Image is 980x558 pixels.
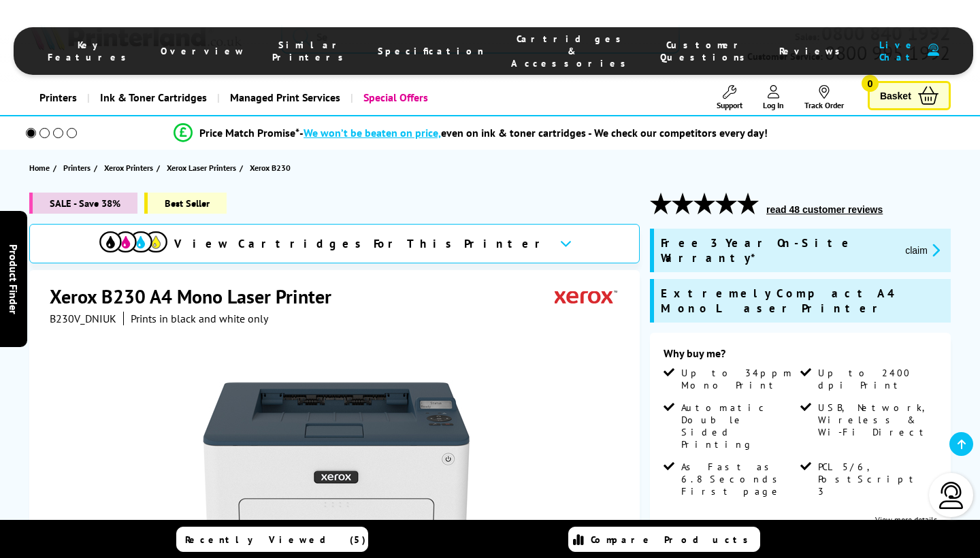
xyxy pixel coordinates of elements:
span: Price Match Promise* [199,126,299,139]
a: Xerox Laser Printers [167,161,240,175]
span: B230V_DNIUK [50,312,116,325]
span: Product Finder [7,244,20,314]
span: Up to 2400 dpi Print [818,367,934,391]
span: Compare Products [591,534,755,546]
span: As Fast as 6.8 Seconds First page [681,461,798,497]
span: Support [717,100,742,110]
span: We won’t be beaten on price, [304,126,441,139]
a: Printers [29,80,87,115]
a: Basket 0 [868,81,951,110]
img: Xerox [555,284,617,309]
span: Extremely Compact A4 Mono Laser Printer [661,286,944,316]
span: Specification [378,45,484,57]
span: USB, Network, Wireless & Wi-Fi Direct [818,401,934,438]
span: Best Seller [144,193,227,214]
img: cmyk-icon.svg [99,231,167,252]
img: user-headset-light.svg [938,482,965,509]
span: Overview [161,45,245,57]
span: PCL 5/6, PostScript 3 [818,461,934,497]
button: promo-description [901,242,944,258]
span: Home [29,161,50,175]
span: View Cartridges For This Printer [174,236,549,251]
span: Customer Questions [660,39,752,63]
h1: Xerox B230 A4 Mono Laser Printer [50,284,345,309]
span: SALE - Save 38% [29,193,137,214]
span: Up to 34ppm Mono Print [681,367,798,391]
li: modal_Promise [7,121,934,145]
span: Xerox Printers [104,161,153,175]
span: Reviews [779,45,847,57]
span: Free 3 Year On-Site Warranty* [661,235,894,265]
span: Ink & Toner Cartridges [100,80,207,115]
button: read 48 customer reviews [762,203,887,216]
a: Home [29,161,53,175]
span: Log In [763,100,784,110]
a: Xerox Printers [104,161,157,175]
img: user-headset-duotone.svg [928,44,939,56]
span: Live Chat [875,39,921,63]
span: Similar Printers [272,39,350,63]
a: Recently Viewed (5) [176,527,368,552]
a: Xerox B230 [250,161,294,175]
a: Special Offers [350,80,438,115]
span: Automatic Double Sided Printing [681,401,798,450]
i: Prints in black and white only [131,312,268,325]
a: Ink & Toner Cartridges [87,80,217,115]
div: - even on ink & toner cartridges - We check our competitors every day! [299,126,768,139]
span: Xerox Laser Printers [167,161,236,175]
span: Key Features [48,39,133,63]
a: Support [717,85,742,110]
a: Printers [63,161,94,175]
span: Printers [63,161,91,175]
span: Recently Viewed (5) [185,534,366,546]
a: Log In [763,85,784,110]
a: Managed Print Services [217,80,350,115]
a: View more details [875,514,937,525]
span: Xerox B230 [250,161,291,175]
span: Cartridges & Accessories [511,33,633,69]
div: Why buy me? [664,346,937,367]
span: 0 [862,75,879,92]
a: Compare Products [568,527,760,552]
a: Track Order [804,85,844,110]
span: Basket [880,86,911,105]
